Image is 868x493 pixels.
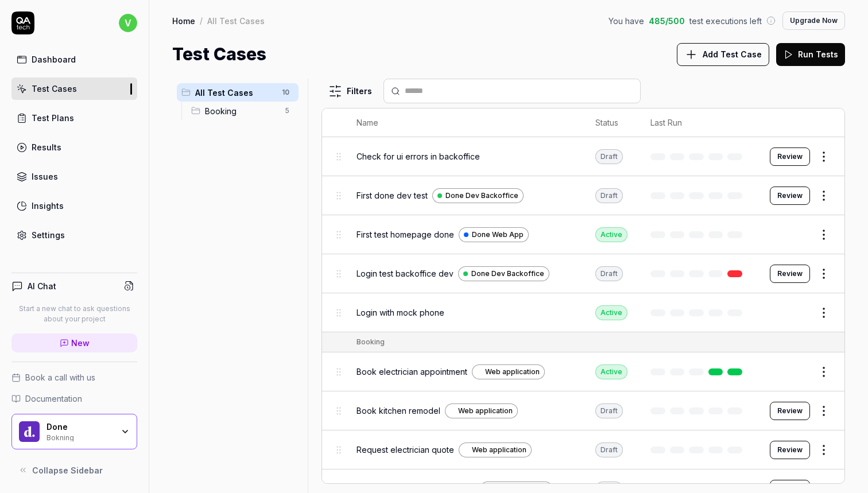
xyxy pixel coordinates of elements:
a: Web application [459,442,532,457]
a: Insights [11,195,137,217]
th: Name [345,108,584,137]
span: First done dev test [356,189,428,201]
div: Active [595,227,627,242]
tr: Login test backoffice devDone Dev BackofficeDraftReview [322,254,844,293]
span: You have [609,15,644,27]
span: Web application [485,367,540,377]
span: Add Test Case [703,48,762,60]
span: Web application [472,445,526,455]
button: Upgrade Now [782,11,845,30]
div: / [200,15,203,26]
a: Home [172,15,195,26]
div: Results [32,141,61,153]
button: Review [770,147,810,166]
div: Settings [32,229,65,241]
tr: Request electrician quoteWeb applicationDraftReview [322,430,844,469]
span: Request electrician quote [356,444,454,456]
div: Booking [356,337,385,347]
div: Draft [595,188,623,203]
span: v [119,14,137,32]
button: Review [770,187,810,205]
th: Last Run [639,108,758,137]
div: Active [595,305,627,320]
tr: First done dev testDone Dev BackofficeDraftReview [322,176,844,215]
div: Drag to reorderBooking5 [187,102,299,120]
button: Done LogoDoneBokning [11,414,137,449]
span: Done Dev Backoffice [471,269,544,279]
span: test executions left [689,15,762,27]
a: Web application [472,364,545,379]
div: Bokning [46,432,113,441]
a: Settings [11,224,137,246]
span: 10 [277,86,294,99]
a: Dashboard [11,48,137,71]
span: 5 [280,104,294,118]
span: Book a call with us [25,371,95,383]
span: Done Dev Backoffice [445,191,518,201]
span: Web application [458,406,513,416]
span: Collapse Sidebar [32,464,103,476]
div: Test Plans [32,112,74,124]
div: Draft [595,266,623,281]
a: Done Dev Backoffice [458,266,549,281]
div: Draft [595,442,623,457]
h1: Test Cases [172,41,266,67]
div: Done [46,422,113,432]
a: Results [11,136,137,158]
h4: AI Chat [28,280,56,292]
p: Start a new chat to ask questions about your project [11,304,137,324]
span: New [71,337,90,349]
div: All Test Cases [207,15,265,26]
button: Review [770,402,810,420]
a: Test Plans [11,107,137,129]
button: Collapse Sidebar [11,459,137,482]
a: Done Web App [459,227,529,242]
a: New [11,333,137,352]
span: Check for ui errors in backoffice [356,150,480,162]
button: v [119,11,137,34]
div: Active [595,364,627,379]
a: Book a call with us [11,371,137,383]
tr: First test homepage doneDone Web AppActive [322,215,844,254]
span: First test homepage done [356,228,454,240]
tr: Login with mock phoneActive [322,293,844,332]
button: Filters [321,80,379,103]
button: Add Test Case [677,43,769,66]
a: Documentation [11,393,137,405]
div: Draft [595,403,623,418]
img: Done Logo [19,421,40,442]
a: Test Cases [11,77,137,100]
span: Done Web App [472,230,524,240]
a: Done Dev Backoffice [432,188,524,203]
span: All Test Cases [195,87,275,99]
span: Login with mock phone [356,306,444,319]
span: Booking [205,105,278,117]
button: Review [770,265,810,283]
tr: Book kitchen remodelWeb applicationDraftReview [322,391,844,430]
div: Dashboard [32,53,76,65]
th: Status [584,108,639,137]
span: 485 / 500 [649,15,685,27]
div: Draft [595,149,623,164]
span: Login test backoffice dev [356,267,454,280]
span: Book kitchen remodel [356,405,440,417]
a: Issues [11,165,137,188]
tr: Check for ui errors in backofficeDraftReview [322,137,844,176]
span: Documentation [25,393,82,405]
a: Web application [445,403,518,418]
div: Test Cases [32,83,77,95]
div: Insights [32,200,64,212]
div: Issues [32,170,58,183]
span: Book electrician appointment [356,366,467,378]
button: Review [770,441,810,459]
tr: Book electrician appointmentWeb applicationActive [322,352,844,391]
button: Run Tests [776,43,845,66]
